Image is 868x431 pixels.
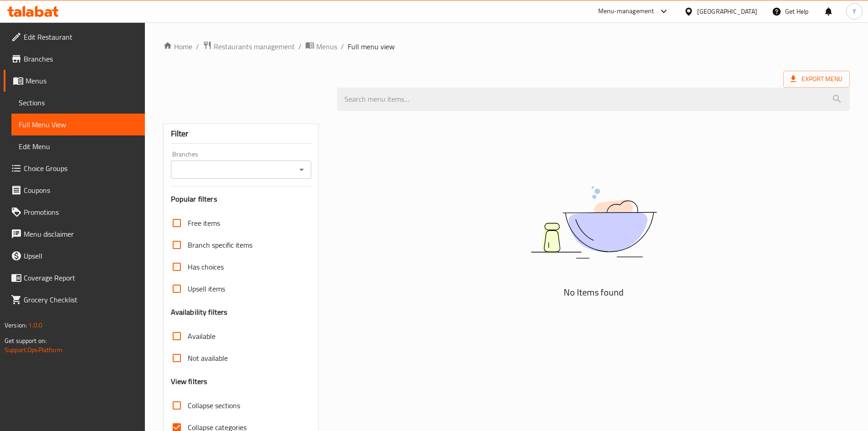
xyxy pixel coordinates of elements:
[341,41,344,52] li: /
[19,141,138,152] span: Edit Menu
[480,285,708,300] h5: No Items found
[348,41,395,52] span: Full menu view
[4,245,145,267] a: Upsell
[188,400,240,411] span: Collapse sections
[5,319,27,331] span: Version:
[4,201,145,223] a: Promotions
[598,6,654,17] div: Menu-management
[24,294,138,305] span: Grocery Checklist
[171,376,208,387] h3: View filters
[295,163,308,176] button: Open
[26,75,138,86] span: Menus
[11,135,145,157] a: Edit Menu
[783,71,850,88] span: Export Menu
[203,41,295,52] a: Restaurants management
[171,194,312,204] h3: Popular filters
[4,70,145,92] a: Menus
[188,283,225,294] span: Upsell items
[24,228,138,239] span: Menu disclaimer
[4,26,145,48] a: Edit Restaurant
[196,41,199,52] li: /
[4,179,145,201] a: Coupons
[4,267,145,289] a: Coverage Report
[171,307,228,317] h3: Availability filters
[188,261,224,272] span: Has choices
[337,88,850,111] input: search
[791,73,842,85] span: Export Menu
[5,344,62,356] a: Support.OpsPlatform
[163,41,850,52] nav: breadcrumb
[19,97,138,108] span: Sections
[24,185,138,196] span: Coupons
[24,163,138,174] span: Choice Groups
[4,48,145,70] a: Branches
[5,335,46,347] span: Get support on:
[214,41,295,52] span: Restaurants management
[316,41,337,52] span: Menus
[4,223,145,245] a: Menu disclaimer
[305,41,337,52] a: Menus
[24,272,138,283] span: Coverage Report
[11,114,145,135] a: Full Menu View
[480,162,708,283] img: dish.svg
[24,207,138,218] span: Promotions
[853,6,856,16] span: Y
[4,157,145,179] a: Choice Groups
[163,41,192,52] a: Home
[171,124,312,144] div: Filter
[19,119,138,130] span: Full Menu View
[24,53,138,64] span: Branches
[188,331,216,342] span: Available
[188,239,252,250] span: Branch specific items
[28,319,42,331] span: 1.0.0
[11,92,145,114] a: Sections
[188,218,220,228] span: Free items
[4,289,145,311] a: Grocery Checklist
[24,31,138,42] span: Edit Restaurant
[188,353,228,363] span: Not available
[697,6,757,16] div: [GEOGRAPHIC_DATA]
[298,41,302,52] li: /
[24,250,138,261] span: Upsell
